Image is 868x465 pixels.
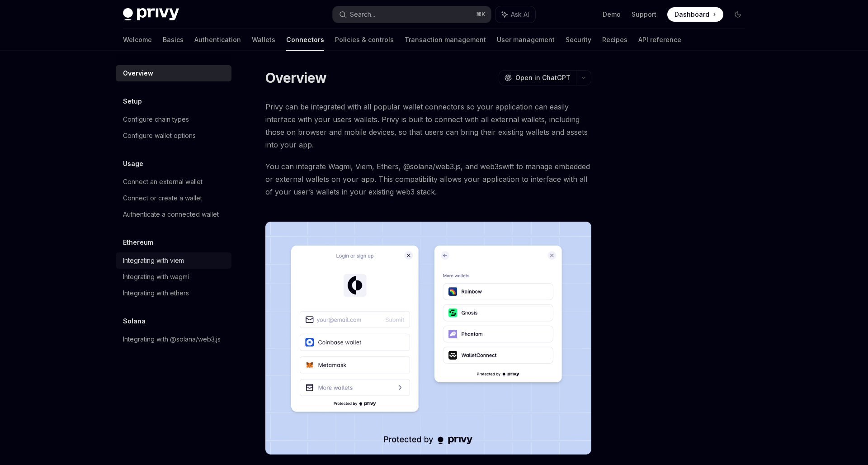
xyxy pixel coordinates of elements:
div: Configure wallet options [123,130,196,141]
span: Open in ChatGPT [515,73,571,82]
a: Welcome [123,29,152,51]
a: Demo [603,10,621,19]
h1: Overview [265,70,326,86]
div: Integrating with ethers [123,288,189,299]
img: Connectors3 [265,222,591,455]
a: Policies & controls [335,29,394,51]
a: Basics [163,29,184,51]
div: Connect an external wallet [123,176,203,187]
div: Integrating with viem [123,255,184,266]
h5: Setup [123,96,142,107]
a: Configure wallet options [116,128,231,144]
a: Recipes [602,29,627,51]
span: ⌘ K [476,11,486,18]
a: Dashboard [667,7,723,22]
span: You can integrate Wagmi, Viem, Ethers, @solana/web3.js, and web3swift to manage embedded or exter... [265,160,591,198]
div: Search... [350,9,375,20]
div: Overview [123,68,153,79]
a: Authenticate a connected wallet [116,206,231,223]
a: Overview [116,65,231,81]
a: Connect or create a wallet [116,190,231,206]
span: Dashboard [675,10,709,19]
a: Security [566,29,591,51]
a: Transaction management [405,29,486,51]
button: Open in ChatGPT [499,70,576,85]
div: Integrating with wagmi [123,271,189,282]
a: API reference [638,29,681,51]
h5: Solana [123,316,146,327]
span: Privy can be integrated with all popular wallet connectors so your application can easily interfa... [265,100,591,151]
button: Toggle dark mode [731,7,745,22]
div: Integrating with @solana/web3.js [123,334,221,345]
h5: Usage [123,158,143,169]
div: Authenticate a connected wallet [123,209,219,220]
a: Integrating with wagmi [116,269,231,285]
div: Connect or create a wallet [123,193,202,204]
button: Ask AI [495,6,535,23]
div: Configure chain types [123,114,189,125]
a: Integrating with @solana/web3.js [116,331,231,347]
a: Integrating with viem [116,252,231,269]
a: Connectors [286,29,324,51]
a: Connect an external wallet [116,174,231,190]
a: Authentication [194,29,241,51]
img: dark logo [123,8,179,21]
a: User management [497,29,555,51]
a: Integrating with ethers [116,285,231,301]
a: Support [632,10,656,19]
a: Configure chain types [116,111,231,128]
span: Ask AI [511,10,529,19]
button: Search...⌘K [333,6,491,23]
a: Wallets [252,29,275,51]
h5: Ethereum [123,237,153,248]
